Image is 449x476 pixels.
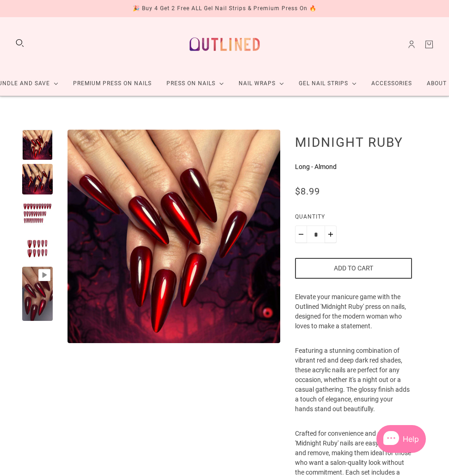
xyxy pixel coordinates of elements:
[295,212,412,225] label: Quantity
[295,134,412,150] h1: Midnight Ruby
[424,39,434,50] a: Cart
[231,71,291,96] a: Nail Wraps
[133,4,317,13] div: 🎉 Buy 4 Get 2 Free ALL Gel Nail Strips & Premium Press On 🔥
[295,186,320,197] span: $8.99
[325,225,337,243] button: Plus
[159,71,231,96] a: Press On Nails
[184,25,265,64] a: Outlined
[295,346,412,429] p: Featuring a stunning combination of vibrant red and deep dark red shades, these acrylic nails are...
[295,292,412,346] p: Elevate your manicure game with the Outlined 'Midnight Ruby' press on nails, designed for the mod...
[15,38,25,48] button: Search
[66,71,159,96] a: Premium Press On Nails
[68,130,281,343] modal-trigger: Enlarge product image
[68,130,281,343] img: Midnight Ruby
[295,225,307,243] button: Minus
[364,71,419,96] a: Accessories
[295,258,412,279] button: Add to cart
[406,39,417,50] a: Account
[291,71,364,96] a: Gel Nail Strips
[295,162,412,172] p: Long - Almond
